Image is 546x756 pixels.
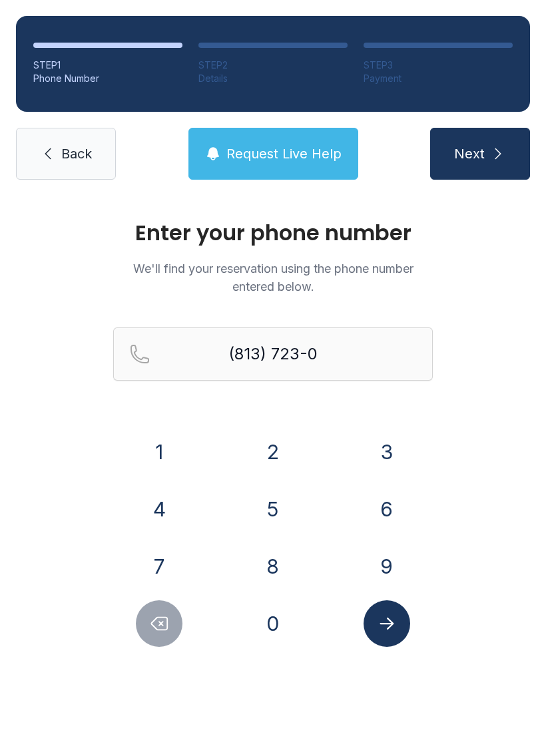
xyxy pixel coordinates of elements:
div: STEP 3 [364,59,513,72]
span: Back [61,144,92,163]
div: Payment [364,72,513,85]
button: 5 [250,486,296,532]
div: STEP 1 [33,59,182,72]
button: 2 [250,429,296,475]
button: 3 [364,429,410,475]
div: Phone Number [33,72,182,85]
div: Details [198,72,348,85]
button: Delete number [136,600,182,647]
button: 6 [364,486,410,532]
button: 1 [136,429,182,475]
button: 7 [136,543,182,590]
div: STEP 2 [198,59,348,72]
span: Request Live Help [226,144,342,163]
button: Submit lookup form [364,600,410,647]
p: We'll find your reservation using the phone number entered below. [113,260,433,295]
button: 0 [250,600,296,647]
button: 9 [364,543,410,590]
button: 4 [136,486,182,532]
button: 8 [250,543,296,590]
span: Next [454,144,485,163]
h1: Enter your phone number [113,222,433,244]
input: Reservation phone number [113,327,433,381]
